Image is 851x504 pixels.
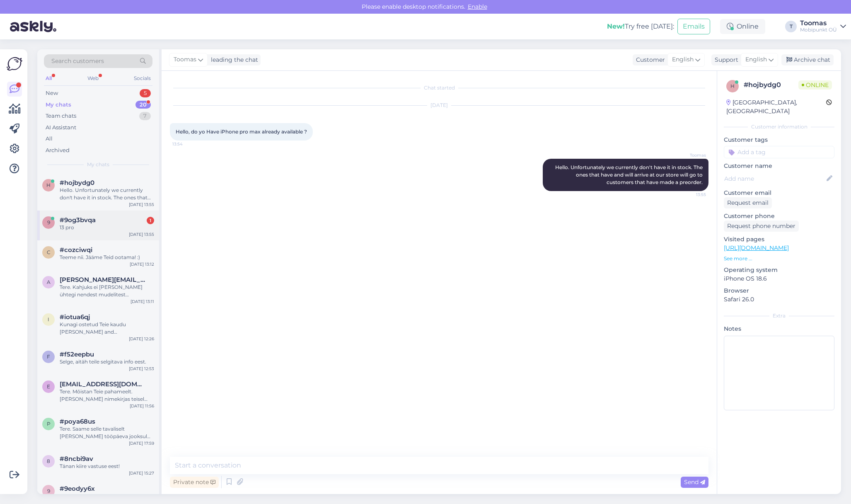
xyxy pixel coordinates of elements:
[46,101,71,109] div: My chats
[47,219,50,225] span: 9
[46,89,58,97] div: New
[135,101,151,109] div: 20
[46,124,76,132] div: AI Assistant
[677,19,710,34] button: Emails
[724,123,834,131] div: Customer information
[744,80,798,90] div: # hojbydg0
[724,295,834,304] p: Safari 26.0
[46,135,53,143] div: All
[60,313,90,321] span: #iotua6qj
[724,325,834,333] p: Notes
[7,56,22,72] img: Askly Logo
[60,380,146,388] span: edvinkristofor21@gmail.com
[60,425,154,440] div: Tere. Saame selle tavaliselt [PERSON_NAME] tööpäeva jooksul tehtud
[129,336,154,342] div: [DATE] 12:26
[129,201,154,208] div: [DATE] 13:55
[174,55,196,64] span: Toomas
[781,54,834,65] div: Archive chat
[633,56,665,64] div: Customer
[170,102,708,109] div: [DATE]
[711,56,738,64] div: Support
[724,312,834,320] div: Extra
[724,266,834,274] p: Operating system
[44,73,53,84] div: All
[131,298,154,305] div: [DATE] 13:11
[208,56,258,64] div: leading the chat
[720,19,765,34] div: Online
[132,73,152,84] div: Socials
[745,55,767,64] span: English
[130,261,154,267] div: [DATE] 13:12
[724,212,834,220] p: Customer phone
[47,279,51,285] span: a
[176,128,307,135] span: Hello, do yo Have iPhone pro max already available ?
[798,80,832,90] span: Online
[724,197,772,208] div: Request email
[47,488,50,494] span: 9
[730,83,735,89] span: h
[87,161,109,168] span: My chats
[724,189,834,197] p: Customer email
[60,463,154,470] div: Tänan kiire vastuse eest!
[60,216,96,224] span: #9og3bvqa
[465,3,490,10] span: Enable
[800,20,846,33] a: ToomasMobipunkt OÜ
[86,73,100,84] div: Web
[724,255,834,262] p: See more ...
[60,351,94,358] span: #f52eepbu
[170,477,219,488] div: Private note
[47,354,50,360] span: f
[130,403,154,409] div: [DATE] 11:56
[51,57,104,65] span: Search customers
[47,383,50,390] span: e
[129,440,154,446] div: [DATE] 17:59
[60,321,154,336] div: Kunagi ostetud Teie kaudu [PERSON_NAME] and [PERSON_NAME] Zeppelin [PERSON_NAME]. Hetkel [PERSON_...
[47,249,51,255] span: c
[724,220,799,232] div: Request phone number
[129,366,154,372] div: [DATE] 12:53
[46,112,76,120] div: Team chats
[800,20,837,27] div: Toomas
[172,141,203,147] span: 13:54
[726,98,826,116] div: [GEOGRAPHIC_DATA], [GEOGRAPHIC_DATA]
[555,164,704,185] span: Hello. Unfortunately we currently don't have it in stock. The ones that have and will arrive at o...
[672,55,694,64] span: English
[60,276,146,283] span: andres.alamaa@gmail.com
[60,455,93,463] span: #8ncbi9av
[724,274,834,283] p: iPhone OS 18.6
[48,316,49,322] span: i
[724,244,789,252] a: [URL][DOMAIN_NAME]
[60,492,154,500] div: Kuidas saame abiks olla?
[60,187,154,201] div: Hello. Unfortunately we currently don't have it in stock. The ones that have and will arrive at o...
[607,22,674,31] div: Try free [DATE]:
[724,235,834,244] p: Visited pages
[60,358,154,366] div: Selge, aitäh teile selgitava info eest.
[684,478,705,486] span: Send
[46,182,51,188] span: h
[46,146,70,155] div: Archived
[129,231,154,237] div: [DATE] 13:55
[800,27,837,33] div: Mobipunkt OÜ
[60,418,95,425] span: #poya68us
[724,136,834,144] p: Customer tags
[139,112,151,120] div: 7
[60,254,154,261] div: Teeme nii. Jääme Teid ootama! :)
[675,152,706,158] span: Toomas
[724,174,825,183] input: Add name
[60,283,154,298] div: Tere. Kahjuks ei [PERSON_NAME] ühtegi nendest mudelitest vabamüüki pakkuda
[147,217,154,224] div: 1
[140,89,151,97] div: 5
[785,21,797,32] div: T
[60,388,154,403] div: Tere. Mõistan Teie pahameelt. [PERSON_NAME] nimekirjas teisel kohal ehk [PERSON_NAME], et uue par...
[47,458,50,464] span: 8
[60,246,92,254] span: #cozciwqi
[60,179,94,187] span: #hojbydg0
[607,22,625,30] b: New!
[724,162,834,170] p: Customer name
[129,470,154,476] div: [DATE] 15:27
[724,146,834,158] input: Add a tag
[724,286,834,295] p: Browser
[60,485,95,492] span: #9eodyy6x
[47,421,51,427] span: p
[170,84,708,92] div: Chat started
